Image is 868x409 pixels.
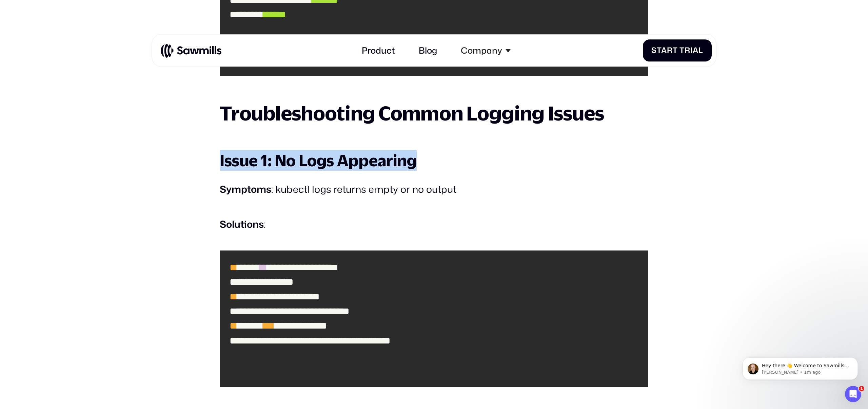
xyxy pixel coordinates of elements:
a: Product [355,39,401,62]
a: Start Trial [643,39,712,61]
p: : kubectl logs returns empty or no output [220,181,648,198]
span: 1 [859,386,864,391]
iframe: Intercom notifications message [732,343,868,391]
div: Company [461,45,502,56]
iframe: Intercom live chat [845,386,861,402]
p: : [220,216,648,233]
a: Blog [412,39,443,62]
h3: Issue 1: No Logs Appearing [220,150,648,171]
h2: Troubleshooting Common Logging Issues [220,102,648,124]
strong: Solutions [220,217,264,231]
div: Start Trial [651,46,703,55]
strong: Symptoms [220,182,271,196]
